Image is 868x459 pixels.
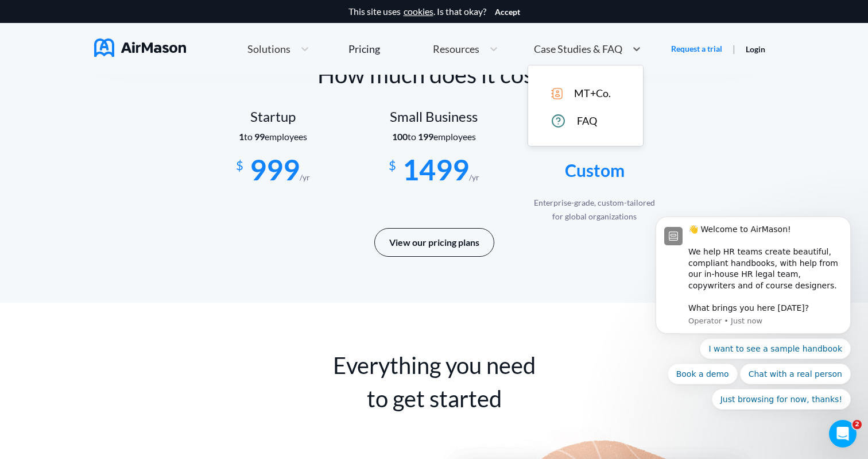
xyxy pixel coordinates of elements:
div: Small Business [354,109,514,125]
button: Accept cookies [495,7,520,17]
div: Enterprise [514,109,675,125]
span: | [733,43,735,54]
span: /yr [300,172,310,182]
b: 1 [239,131,244,142]
iframe: Intercom live chat [829,420,857,448]
a: cookies [404,6,433,17]
a: Pricing [348,38,380,59]
div: Custom [514,154,675,187]
iframe: Intercom notifications message [638,131,868,428]
span: MT+Co. [574,87,611,99]
span: 999 [250,152,300,187]
span: Resources [433,44,479,54]
img: icon [551,88,563,99]
span: 1499 [402,152,469,187]
div: How much does it cost? [94,58,774,91]
span: Solutions [247,44,290,54]
section: employees [354,132,514,142]
span: Case Studies & FAQ [534,44,622,54]
div: Everything you need to get started [328,349,540,415]
img: AirMason Logo [94,38,186,57]
b: 100 [392,131,408,142]
section: employees [193,132,354,142]
span: $ [389,153,396,172]
span: 2 [852,420,862,429]
b: 199 [418,131,433,142]
span: to [239,131,265,142]
span: $ [236,153,243,172]
span: to [392,131,433,142]
span: FAQ [577,115,597,127]
a: Request a trial [671,43,722,55]
section: employees [514,132,675,142]
div: Pricing [348,44,380,54]
button: View our pricing plans [374,228,494,257]
div: Startup [193,109,354,125]
span: /yr [469,172,479,182]
div: Enterprise-grade, custom-tailored for global organizations [530,196,659,223]
a: Login [746,44,765,54]
b: 99 [254,131,265,142]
